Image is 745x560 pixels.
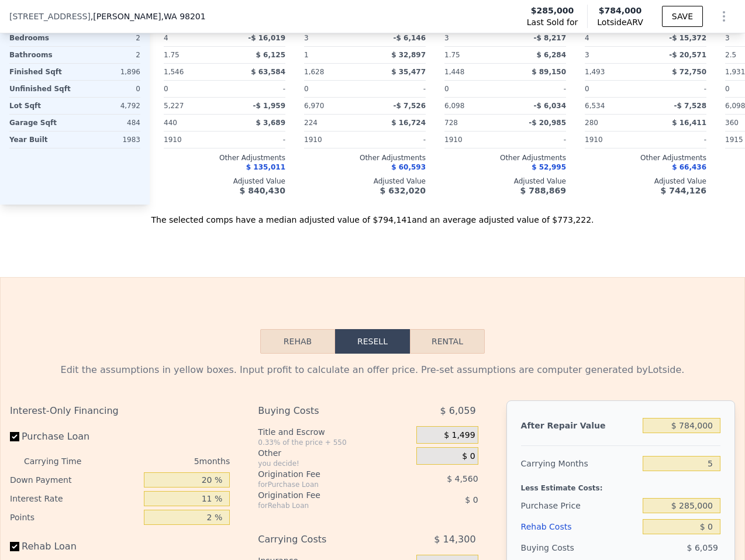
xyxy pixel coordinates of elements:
[585,47,643,63] div: 3
[258,426,412,438] div: Title and Escrow
[10,542,19,551] input: Rehab Loan
[521,537,638,558] div: Buying Costs
[304,34,309,42] span: 3
[367,132,426,148] div: -
[9,47,73,63] div: Bathrooms
[444,132,503,148] div: 1910
[260,329,335,354] button: Rehab
[674,102,706,110] span: -$ 7,528
[77,81,140,97] div: 0
[164,153,285,163] div: Other Adjustments
[508,132,566,148] div: -
[508,81,566,97] div: -
[240,186,285,195] span: $ 840,430
[10,471,139,489] div: Down Payment
[164,119,177,127] span: 440
[669,34,706,42] span: -$ 15,372
[304,177,426,186] div: Adjusted Value
[304,47,363,63] div: 1
[251,68,285,76] span: $ 63,584
[725,85,730,93] span: 0
[434,529,475,550] span: $ 14,300
[725,119,739,127] span: 360
[444,47,503,63] div: 1.75
[648,132,706,148] div: -
[10,536,139,557] label: Rehab Loan
[104,452,230,471] div: 5 months
[521,453,638,474] div: Carrying Months
[444,68,464,76] span: 1,448
[258,400,387,421] div: Buying Costs
[77,98,140,114] div: 4,792
[585,68,605,76] span: 1,493
[725,34,730,42] span: 3
[687,543,718,552] span: $ 6,059
[161,12,206,21] span: , WA 98201
[77,64,140,80] div: 1,896
[534,34,566,42] span: -$ 8,217
[227,81,285,97] div: -
[258,489,387,501] div: Origination Fee
[227,132,285,148] div: -
[304,102,324,110] span: 6,970
[444,153,566,163] div: Other Adjustments
[527,16,578,28] span: Last Sold for
[258,459,412,468] div: you decide!
[410,329,485,354] button: Rental
[440,400,475,421] span: $ 6,059
[10,432,19,441] input: Purchase Loan
[444,85,449,93] span: 0
[532,163,566,171] span: $ 52,995
[164,68,184,76] span: 1,546
[10,508,139,527] div: Points
[380,186,426,195] span: $ 632,020
[164,34,168,42] span: 4
[9,132,73,148] div: Year Built
[304,132,363,148] div: 1910
[585,177,706,186] div: Adjusted Value
[10,363,735,377] div: Edit the assumptions in yellow boxes. Input profit to calculate an offer price. Pre-set assumptio...
[304,119,318,127] span: 224
[391,51,426,59] span: $ 32,897
[672,68,706,76] span: $ 72,750
[258,447,412,459] div: Other
[391,119,426,127] span: $ 16,724
[9,81,73,97] div: Unfinished Sqft
[648,81,706,97] div: -
[391,68,426,76] span: $ 35,477
[304,153,426,163] div: Other Adjustments
[444,119,458,127] span: 728
[77,30,140,46] div: 2
[77,115,140,131] div: 484
[534,102,566,110] span: -$ 6,034
[672,163,706,171] span: $ 66,436
[531,5,574,16] span: $285,000
[9,115,73,131] div: Garage Sqft
[9,64,73,80] div: Finished Sqft
[585,85,589,93] span: 0
[521,474,720,495] div: Less Estimate Costs:
[9,11,91,22] span: [STREET_ADDRESS]
[672,119,706,127] span: $ 16,411
[712,5,736,28] button: Show Options
[248,34,285,42] span: -$ 16,019
[335,329,410,354] button: Resell
[164,85,168,93] span: 0
[258,438,412,447] div: 0.33% of the price + 550
[9,98,73,114] div: Lot Sqft
[725,68,745,76] span: 1,931
[537,51,566,59] span: $ 6,284
[10,426,139,447] label: Purchase Loan
[661,186,706,195] span: $ 744,126
[585,102,605,110] span: 6,534
[669,51,706,59] span: -$ 20,571
[444,177,566,186] div: Adjusted Value
[465,495,478,504] span: $ 0
[585,132,643,148] div: 1910
[258,480,387,489] div: for Purchase Loan
[391,163,426,171] span: $ 60,593
[77,47,140,63] div: 2
[585,153,706,163] div: Other Adjustments
[91,11,206,22] span: , [PERSON_NAME]
[164,132,222,148] div: 1910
